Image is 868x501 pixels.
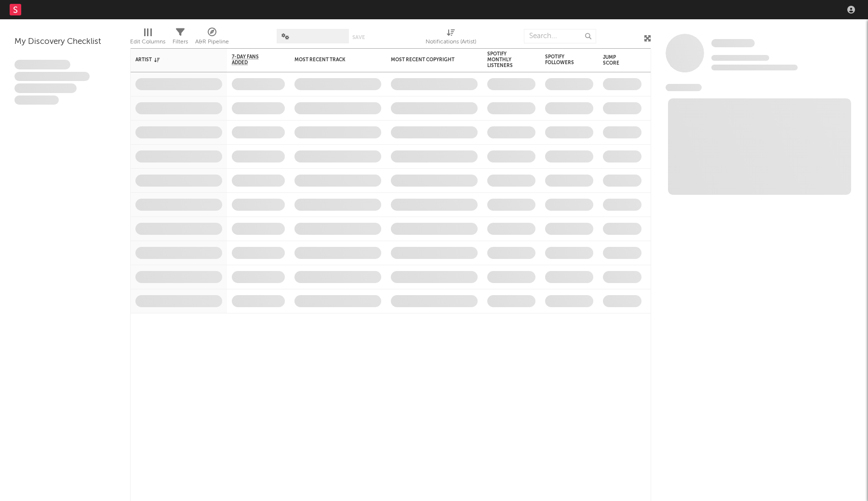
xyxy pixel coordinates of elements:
div: Notifications (Artist) [426,24,476,52]
span: 7-Day Fans Added [232,54,270,66]
div: Most Recent Copyright [391,57,463,63]
input: Search... [524,29,596,43]
div: Most Recent Track [294,57,367,63]
div: Artist [135,57,208,63]
div: Notifications (Artist) [426,36,476,48]
div: A&R Pipeline [195,36,229,48]
button: Save [352,35,365,40]
div: A&R Pipeline [195,24,229,52]
span: News Feed [666,84,702,91]
div: Jump Score [603,54,627,66]
div: Filters [173,36,188,48]
span: Aliquam viverra [14,95,59,105]
div: Spotify Followers [545,54,579,66]
span: Praesent ac interdum [14,83,77,93]
div: Edit Columns [130,24,165,52]
span: Some Artist [711,39,755,47]
span: 0 fans last week [711,65,798,70]
span: Lorem ipsum dolor [14,60,70,69]
span: Integer aliquet in purus et [14,72,90,81]
span: Tracking Since: [DATE] [711,55,769,61]
div: Spotify Monthly Listeners [487,51,521,68]
div: My Discovery Checklist [14,36,116,48]
div: Filters [173,24,188,52]
div: Edit Columns [130,36,165,48]
a: Some Artist [711,39,755,48]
